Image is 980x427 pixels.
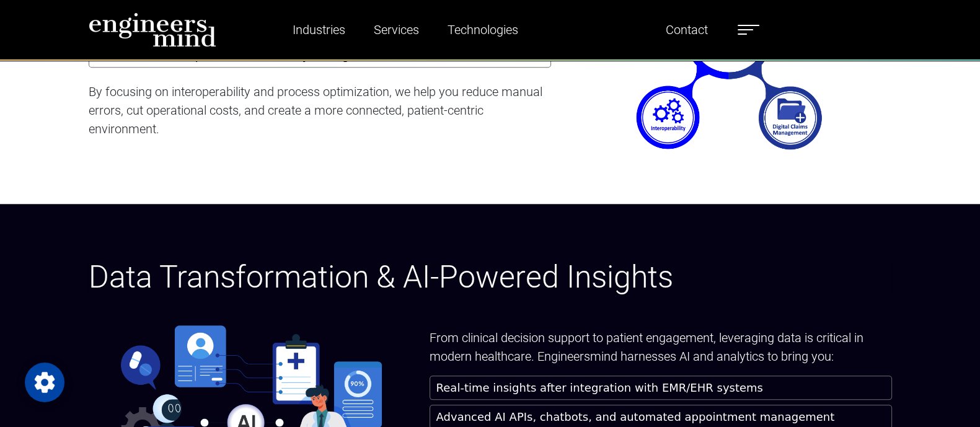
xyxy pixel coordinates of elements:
[89,82,551,138] p: By focusing on interoperability and process optimization, we help you reduce manual errors, cut o...
[288,15,350,44] a: Industries
[443,15,523,44] a: Technologies
[430,376,892,400] li: Real-time insights after integration with EMR/EHR systems
[89,12,216,47] img: logo
[661,15,713,44] a: Contact
[89,259,673,295] span: Data Transformation & AI-Powered Insights
[369,15,424,44] a: Services
[430,328,892,366] p: From clinical decision support to patient engagement, leveraging data is critical in modern healt...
